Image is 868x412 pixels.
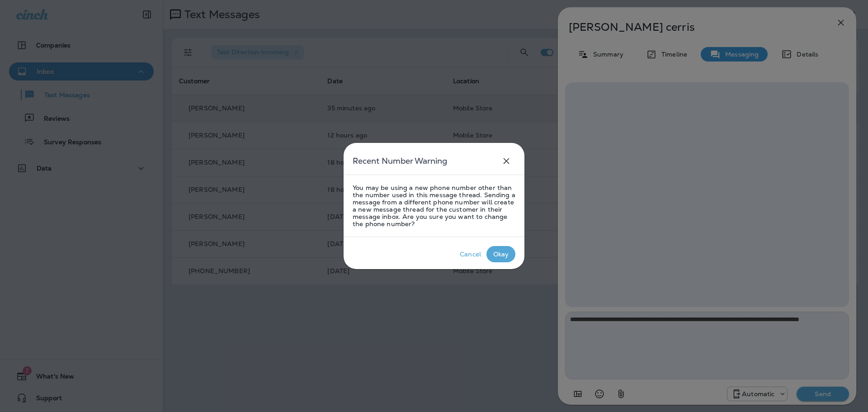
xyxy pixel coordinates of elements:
button: Okay [486,246,515,262]
button: close [497,152,515,170]
div: Okay [493,251,509,258]
p: You may be using a new phone number other than the number used in this message thread. Sending a ... [353,184,515,227]
h5: Recent Number Warning [353,154,447,168]
button: Cancel [454,246,486,262]
div: Cancel [460,251,481,258]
